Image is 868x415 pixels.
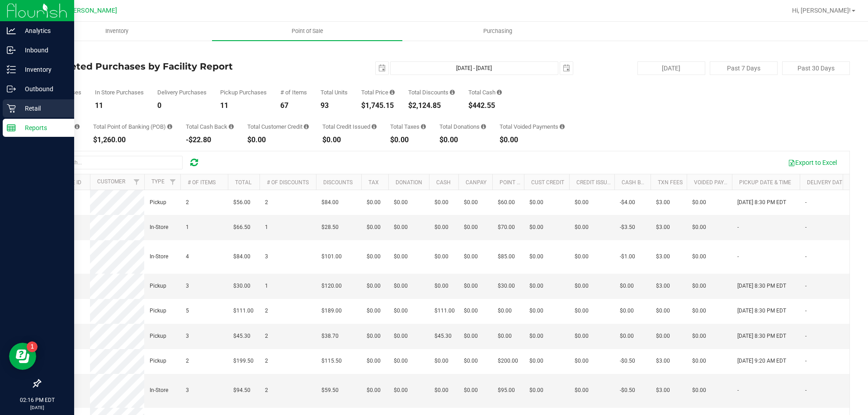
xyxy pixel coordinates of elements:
span: $0.00 [394,386,408,395]
a: Delivery Date [807,179,845,186]
span: 1 [265,282,268,290]
span: [PERSON_NAME] [67,7,117,14]
a: Cust Credit [531,179,564,186]
a: Point of Sale [212,22,402,41]
span: 2 [265,357,268,365]
span: Pickup [150,332,166,340]
div: $0.00 [390,136,426,144]
span: $111.00 [434,307,455,315]
span: $0.00 [692,307,706,315]
span: 2 [265,198,268,207]
span: $0.00 [464,357,478,365]
span: In-Store [150,386,168,395]
span: $120.00 [321,282,342,290]
div: Total Cash [468,89,502,95]
span: In-Store [150,252,168,261]
span: -$0.50 [620,357,635,365]
span: $0.00 [692,198,706,207]
i: Sum of the total taxes for all purchases in the date range. [421,124,426,130]
a: Customer [97,178,125,185]
a: Point of Banking (POB) [500,179,564,186]
span: - [805,307,807,315]
span: $70.00 [498,223,515,232]
a: Donation [396,179,422,186]
span: $0.00 [464,198,478,207]
span: $45.30 [233,332,250,340]
span: - [805,357,807,365]
inline-svg: Reports [7,123,16,132]
span: 1 [265,223,268,232]
i: Sum of the successful, non-voided payments using account credit for all purchases in the date range. [304,124,309,130]
span: $0.00 [434,198,448,207]
span: $0.00 [529,282,543,290]
span: $3.00 [656,198,670,207]
span: $0.00 [575,252,589,261]
span: $0.00 [620,282,634,290]
i: Sum of all voided payment transaction amounts, excluding tips and transaction fees, for all purch... [560,124,565,130]
span: Hi, [PERSON_NAME]! [792,7,851,14]
span: $0.00 [692,252,706,261]
button: Past 7 Days [710,61,778,75]
span: $0.00 [575,332,589,340]
div: $0.00 [439,136,486,144]
i: Sum of the total prices of all purchases in the date range. [390,89,395,95]
p: [DATE] [4,404,70,411]
span: select [376,62,388,75]
div: 0 [157,102,207,109]
span: $0.00 [464,386,478,395]
span: $115.50 [321,357,342,365]
div: $1,260.00 [93,136,172,144]
span: $199.50 [233,357,254,365]
span: $85.00 [498,252,515,261]
span: Pickup [150,357,166,365]
span: $0.00 [529,307,543,315]
span: $0.00 [367,223,381,232]
span: 2 [186,357,189,365]
div: Total Discounts [408,89,455,95]
span: - [737,386,739,395]
span: $84.00 [321,198,339,207]
span: - [805,332,807,340]
span: $0.00 [575,223,589,232]
span: $0.00 [529,198,543,207]
span: $38.70 [321,332,339,340]
span: - [805,223,807,232]
span: -$1.00 [620,252,635,261]
span: $0.00 [692,386,706,395]
a: # of Items [188,179,216,186]
span: $0.00 [394,357,408,365]
span: 2 [265,386,268,395]
div: $0.00 [322,136,377,144]
div: $0.00 [500,136,565,144]
span: $0.00 [394,332,408,340]
span: $3.00 [656,223,670,232]
div: Pickup Purchases [220,89,267,95]
button: [DATE] [637,61,705,75]
div: Total Point of Banking (POB) [93,124,172,130]
a: Txn Fees [658,179,683,186]
p: Inventory [16,64,70,75]
span: $0.00 [498,332,512,340]
div: 67 [280,102,307,109]
a: Type [151,178,165,185]
span: -$0.50 [620,386,635,395]
p: Analytics [16,25,70,36]
span: $30.00 [498,282,515,290]
span: $0.00 [529,386,543,395]
span: $94.50 [233,386,250,395]
span: [DATE] 8:30 PM EDT [737,282,786,290]
div: -$22.80 [186,136,234,144]
span: -$3.50 [620,223,635,232]
div: In Store Purchases [95,89,144,95]
p: Reports [16,122,70,133]
span: 2 [265,332,268,340]
span: $0.00 [394,307,408,315]
span: $0.00 [620,307,634,315]
button: Past 30 Days [782,61,850,75]
span: [DATE] 8:30 PM EDT [737,332,786,340]
span: $0.00 [692,282,706,290]
span: - [805,282,807,290]
a: CanPay [466,179,486,186]
div: Total Taxes [390,124,426,130]
div: Total Cash Back [186,124,234,130]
